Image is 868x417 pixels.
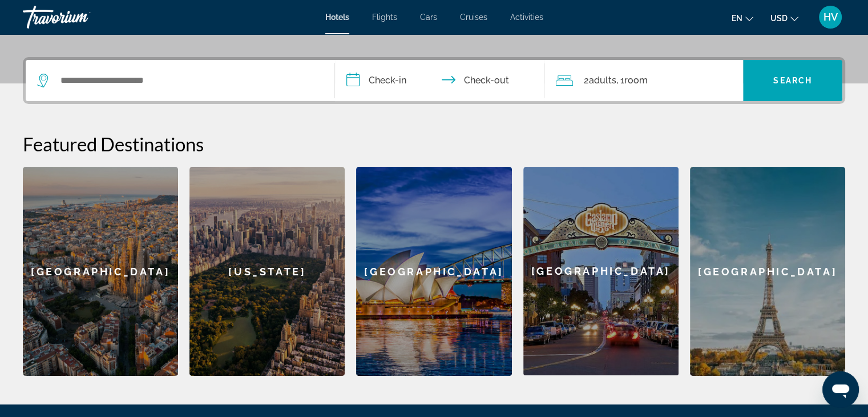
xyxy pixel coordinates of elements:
[732,10,753,26] button: Change language
[732,14,742,23] span: en
[510,13,543,22] a: Activities
[325,13,349,22] a: Hotels
[583,73,616,89] span: 2
[743,60,842,101] button: Search
[815,5,845,29] button: User Menu
[544,60,743,101] button: Travelers: 2 adults, 0 children
[773,76,812,85] span: Search
[523,167,679,375] div: [GEOGRAPHIC_DATA]
[23,2,137,32] a: Travorium
[189,167,345,376] a: [US_STATE]
[356,167,511,376] a: [GEOGRAPHIC_DATA]
[460,13,487,22] a: Cruises
[822,371,859,408] iframe: Кнопка запуска окна обмена сообщениями
[770,10,798,26] button: Change currency
[823,11,838,23] span: HV
[420,13,437,22] a: Cars
[23,167,178,376] a: [GEOGRAPHIC_DATA]
[588,75,616,86] span: Adults
[690,167,845,376] a: [GEOGRAPHIC_DATA]
[23,133,845,155] h2: Featured Destinations
[372,13,397,22] a: Flights
[616,73,647,89] span: , 1
[26,60,842,101] div: Search widget
[770,14,788,23] span: USD
[523,167,679,376] a: [GEOGRAPHIC_DATA]
[624,75,647,86] span: Room
[335,60,545,101] button: Check in and out dates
